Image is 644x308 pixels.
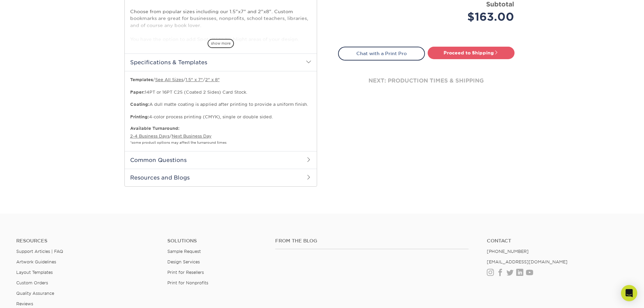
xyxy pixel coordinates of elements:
small: *some product options may affect the turnaround times [130,141,226,144]
strong: Printing: [130,114,149,119]
a: [PHONE_NUMBER] [487,249,529,254]
a: Chat with a Print Pro [338,47,425,60]
h2: Resources and Blogs [125,169,317,186]
strong: Subtotal [486,0,514,8]
span: show more [208,39,234,48]
a: Contact [487,238,628,244]
a: Custom Orders [16,280,48,285]
h4: Resources [16,238,157,244]
iframe: Google Customer Reviews [2,287,57,306]
a: 2" x 8" [205,77,220,82]
a: 2-4 Business Days [130,134,169,139]
a: Layout Templates [16,270,53,275]
a: 1.5" x 7" [186,77,203,82]
h2: Specifications & Templates [125,53,317,71]
a: Print for Nonprofits [167,280,208,285]
a: [EMAIL_ADDRESS][DOMAIN_NAME] [487,259,568,264]
a: Sample Request [167,249,201,254]
h4: From the Blog [275,238,469,244]
b: Available Turnaround: [130,126,180,131]
a: Print for Resellers [167,270,204,275]
a: Artwork Guidelines [16,259,56,264]
a: Support Articles | FAQ [16,249,63,254]
b: Templates [130,77,153,82]
p: / [130,125,311,145]
h4: Solutions [167,238,265,244]
a: See All Sizes [155,77,183,82]
strong: Coating: [130,102,149,107]
div: next: production times & shipping [338,61,515,101]
h2: Common Questions [125,151,317,169]
p: / / / 14PT or 16PT C2S (Coated 2 Sides) Card Stock. A dull matte coating is applied after printin... [130,77,311,120]
a: Design Services [167,259,200,264]
strong: Paper: [130,90,145,95]
div: Open Intercom Messenger [621,285,637,301]
a: Next Business Day [172,134,212,139]
div: $163.00 [431,9,514,25]
a: Proceed to Shipping [428,47,515,59]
